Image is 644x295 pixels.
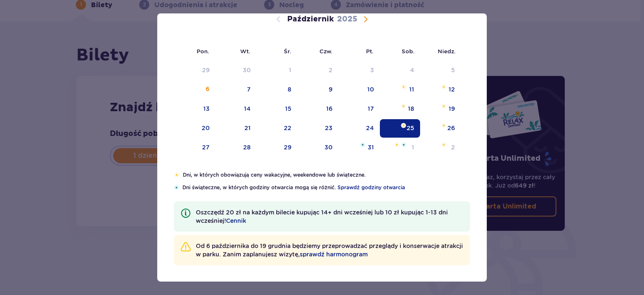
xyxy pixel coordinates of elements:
td: poniedziałek, 13 października 2025 [174,100,216,118]
td: Data niedostępna. sobota, 4 października 2025 [380,61,421,80]
div: 21 [244,124,251,132]
small: Pon. [197,48,209,55]
div: 27 [202,143,210,151]
div: 20 [202,124,210,132]
div: 2 [451,143,455,151]
p: 2025 [337,14,357,24]
td: wtorek, 21 października 2025 [216,119,257,138]
p: Od 6 października do 19 grudnia będziemy przeprowadzać przeglądy i konserwacje atrakcji w parku. ... [196,242,463,258]
div: 18 [408,104,414,113]
a: Sprawdź godziny otwarcia [338,184,405,191]
img: Pomarańczowa gwiazdka [401,104,406,109]
div: 11 [409,85,414,94]
td: czwartek, 30 października 2025 [297,138,339,157]
div: 8 [288,85,291,94]
img: Niebieska gwiazdka [360,142,365,147]
div: 1 [289,66,291,74]
div: 17 [368,104,374,113]
div: 12 [449,85,455,94]
td: wtorek, 28 października 2025 [216,138,257,157]
p: Dni świąteczne, w których godziny otwarcia mogą się różnić. [182,184,470,191]
div: 3 [370,66,374,74]
td: Data niedostępna. czwartek, 2 października 2025 [297,61,339,80]
td: wtorek, 7 października 2025 [216,81,257,99]
td: czwartek, 16 października 2025 [297,100,339,118]
div: 29 [202,66,210,74]
td: sobota, 18 października 2025 [380,100,421,118]
img: Niebieska gwiazdka [401,142,406,147]
td: niedziela, 2 listopada 2025 [420,138,461,157]
img: Pomarańczowa gwiazdka [174,172,179,178]
div: 1 [412,143,414,151]
div: 24 [366,124,374,132]
div: 31 [368,143,374,151]
img: Pomarańczowa gwiazdka [394,142,400,147]
div: 5 [451,66,455,74]
td: piątek, 24 października 2025 [338,119,380,138]
td: piątek, 17 października 2025 [338,100,380,118]
td: piątek, 31 października 2025 [338,138,380,157]
div: 16 [326,104,332,113]
img: Pomarańczowa gwiazdka [441,142,447,147]
td: poniedziałek, 27 października 2025 [174,138,216,157]
td: Data zaznaczona. sobota, 25 października 2025 [380,119,421,138]
td: Data niedostępna. środa, 1 października 2025 [257,61,297,80]
td: środa, 15 października 2025 [257,100,297,118]
td: czwartek, 9 października 2025 [297,81,339,99]
td: Data niedostępna. wtorek, 30 września 2025 [216,61,257,80]
div: 7 [247,85,251,94]
div: 29 [284,143,291,151]
a: sprawdź harmonogram [300,250,368,258]
div: 23 [325,124,332,132]
div: 30 [243,66,251,74]
div: 30 [325,143,332,151]
img: Pomarańczowa gwiazdka [441,104,447,109]
td: Data niedostępna. piątek, 3 października 2025 [338,61,380,80]
small: Wt. [240,48,250,55]
p: Październik [287,14,334,24]
img: Pomarańczowa gwiazdka [441,123,447,128]
td: poniedziałek, 6 października 2025 [174,81,216,99]
div: 19 [449,104,455,113]
div: 15 [285,104,291,113]
button: Następny miesiąc [361,14,371,24]
a: Cennik [226,217,246,225]
img: Pomarańczowa gwiazdka [401,84,406,89]
div: 14 [244,104,251,113]
small: Sob. [402,48,415,55]
td: Data niedostępna. niedziela, 5 października 2025 [420,61,461,80]
td: piątek, 10 października 2025 [338,81,380,99]
div: 6 [205,85,210,94]
p: Dni, w których obowiązują ceny wakacyjne, weekendowe lub świąteczne. [183,171,470,179]
td: sobota, 11 października 2025 [380,81,421,99]
img: Pomarańczowa gwiazdka [401,123,406,128]
td: poniedziałek, 20 października 2025 [174,119,216,138]
div: 28 [243,143,251,151]
small: Niedz. [438,48,456,55]
td: wtorek, 14 października 2025 [216,100,257,118]
button: Poprzedni miesiąc [273,14,283,24]
div: 25 [407,124,414,132]
div: 13 [203,104,210,113]
img: Pomarańczowa gwiazdka [441,84,447,89]
div: 10 [367,85,374,94]
td: środa, 29 października 2025 [257,138,297,157]
td: czwartek, 23 października 2025 [297,119,339,138]
small: Czw. [319,48,332,55]
div: 22 [284,124,291,132]
small: Śr. [284,48,291,55]
td: niedziela, 12 października 2025 [420,81,461,99]
div: 2 [329,66,332,74]
div: 4 [410,66,414,74]
p: Oszczędź 20 zł na każdym bilecie kupując 14+ dni wcześniej lub 10 zł kupując 1-13 dni wcześniej! [196,208,463,225]
div: 26 [447,124,455,132]
td: niedziela, 19 października 2025 [420,100,461,118]
small: Pt. [366,48,374,55]
div: 9 [329,85,332,94]
td: środa, 22 października 2025 [257,119,297,138]
td: sobota, 1 listopada 2025 [380,138,421,157]
td: środa, 8 października 2025 [257,81,297,99]
img: Niebieska gwiazdka [174,185,179,190]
